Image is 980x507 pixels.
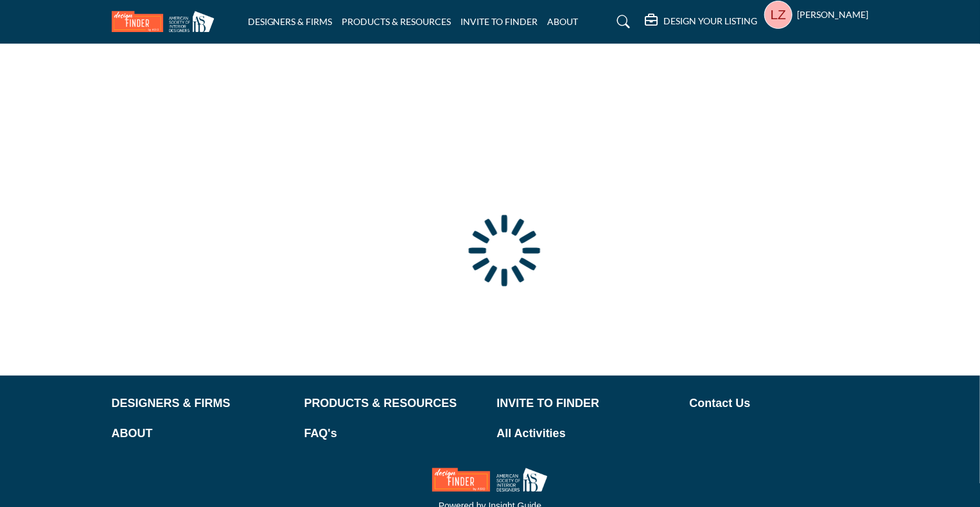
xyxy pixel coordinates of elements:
[461,16,538,27] a: INVITE TO FINDER
[548,16,579,27] a: ABOUT
[342,16,451,27] a: PRODUCTS & RESOURCES
[112,11,221,32] img: Site Logo
[304,395,484,412] a: PRODUCTS & RESOURCES
[497,395,676,412] a: INVITE TO FINDER
[304,425,484,442] a: FAQ's
[664,15,758,27] h5: DESIGN YOUR LISTING
[604,12,638,32] a: Search
[112,395,291,412] a: DESIGNERS & FIRMS
[432,468,548,492] img: No Site Logo
[798,8,869,21] h5: [PERSON_NAME]
[764,1,792,29] button: Show hide supplier dropdown
[690,395,869,412] a: Contact Us
[497,425,676,442] a: All Activities
[645,14,758,29] div: DESIGN YOUR LISTING
[248,16,333,27] a: DESIGNERS & FIRMS
[112,425,291,442] a: ABOUT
